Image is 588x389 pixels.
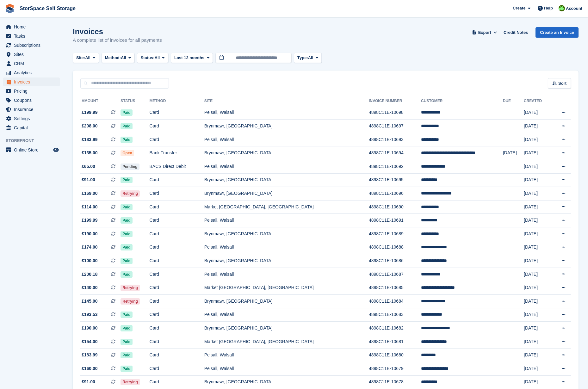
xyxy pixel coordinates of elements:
[308,55,313,61] span: All
[121,379,140,385] span: Retrying
[82,271,98,278] span: £200.18
[174,55,204,61] span: Last 12 months
[14,114,52,123] span: Settings
[524,187,551,201] td: [DATE]
[369,133,421,146] td: 4898C11E-10693
[82,379,95,385] span: £91.00
[121,298,140,305] span: Retrying
[3,32,60,40] a: menu
[3,50,60,59] a: menu
[369,160,421,174] td: 4898C11E-10692
[204,349,369,362] td: Pelsall, Walsall
[121,109,132,116] span: Paid
[85,55,90,61] span: All
[102,53,135,63] button: Method: All
[513,5,525,11] span: Create
[155,55,160,61] span: All
[121,244,132,250] span: Paid
[121,150,134,156] span: Open
[171,53,213,63] button: Last 12 months
[204,281,369,295] td: Market [GEOGRAPHIC_DATA], [GEOGRAPHIC_DATA]
[6,138,63,144] span: Storefront
[204,160,369,174] td: Pelsall, Walsall
[204,200,369,214] td: Market [GEOGRAPHIC_DATA], [GEOGRAPHIC_DATA]
[73,27,162,36] h1: Invoices
[524,160,551,174] td: [DATE]
[140,55,154,61] span: Status:
[82,176,95,183] span: £91.00
[14,32,52,40] span: Tasks
[82,244,98,250] span: £174.00
[150,241,204,254] td: Card
[524,362,551,375] td: [DATE]
[150,146,204,160] td: Bank Transfer
[150,349,204,362] td: Card
[150,106,204,120] td: Card
[3,87,60,96] a: menu
[150,133,204,146] td: Card
[82,163,95,170] span: £65.00
[3,59,60,68] a: menu
[150,200,204,214] td: Card
[5,4,15,13] img: stora-icon-8386f47178a22dfd0bd8f6a31ec36ba5ce8667c1dd55bd0f319d3a0aa187defe.svg
[204,214,369,227] td: Pelsall, Walsall
[82,136,98,143] span: £183.99
[17,3,78,14] a: StorSpace Self Storage
[369,214,421,227] td: 4898C11E-10691
[524,349,551,362] td: [DATE]
[150,160,204,174] td: BACS Direct Debit
[369,96,421,106] th: Invoice Number
[150,227,204,241] td: Card
[121,55,126,61] span: All
[80,96,121,106] th: Amount
[524,106,551,120] td: [DATE]
[121,352,132,358] span: Paid
[121,366,132,372] span: Paid
[535,27,579,38] a: Create an Invoice
[204,268,369,281] td: Pelsall, Walsall
[204,335,369,349] td: Market [GEOGRAPHIC_DATA], [GEOGRAPHIC_DATA]
[369,254,421,268] td: 4898C11E-10686
[478,29,491,36] span: Export
[369,227,421,241] td: 4898C11E-10689
[369,106,421,120] td: 4898C11E-10698
[471,27,498,38] button: Export
[82,190,98,197] span: £169.00
[524,295,551,308] td: [DATE]
[524,375,551,389] td: [DATE]
[524,173,551,187] td: [DATE]
[369,281,421,295] td: 4898C11E-10685
[150,268,204,281] td: Card
[3,68,60,77] a: menu
[82,338,98,345] span: £154.00
[369,375,421,389] td: 4898C11E-10678
[204,362,369,375] td: Pelsall, Walsall
[524,308,551,322] td: [DATE]
[121,312,132,318] span: Paid
[3,77,60,86] a: menu
[121,123,132,129] span: Paid
[76,55,85,61] span: Site:
[566,5,582,12] span: Account
[3,96,60,105] a: menu
[150,295,204,308] td: Card
[82,204,98,210] span: £114.00
[14,87,52,96] span: Pricing
[121,339,132,345] span: Paid
[73,53,99,63] button: Site: All
[204,96,369,106] th: Site
[369,173,421,187] td: 4898C11E-10695
[150,322,204,335] td: Card
[150,254,204,268] td: Card
[121,325,132,331] span: Paid
[3,105,60,114] a: menu
[121,204,132,210] span: Paid
[82,109,98,116] span: £199.99
[14,68,52,77] span: Analytics
[150,120,204,133] td: Card
[150,187,204,201] td: Card
[82,352,98,358] span: £183.99
[14,41,52,50] span: Subscriptions
[524,335,551,349] td: [DATE]
[14,22,52,31] span: Home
